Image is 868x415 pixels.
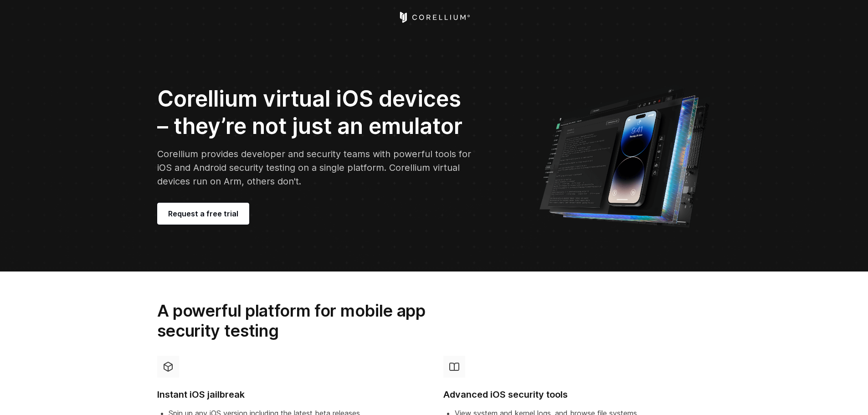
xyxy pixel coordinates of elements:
[157,301,468,341] h2: A powerful platform for mobile app security testing
[157,389,425,401] h4: Instant iOS jailbreak
[443,389,711,401] h4: Advanced iOS security tools
[157,203,249,225] a: Request a free trial
[539,82,711,228] img: Corellium UI
[168,208,238,219] span: Request a free trial
[157,85,475,140] h2: Corellium virtual iOS devices – they’re not just an emulator
[157,147,475,188] p: Corellium provides developer and security teams with powerful tools for iOS and Android security ...
[398,12,470,23] a: Corellium Home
